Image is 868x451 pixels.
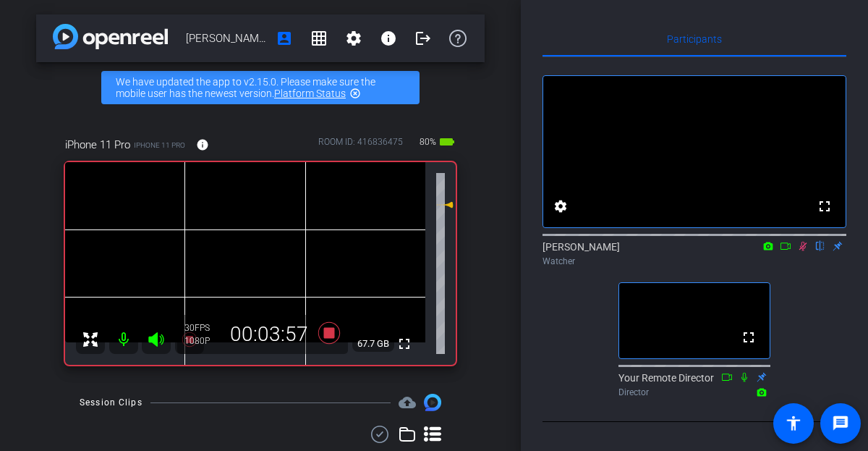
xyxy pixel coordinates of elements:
mat-icon: settings [345,30,362,47]
span: iPhone 11 Pro [65,137,130,153]
mat-icon: 13 dB [436,196,454,214]
span: Participants [667,34,722,44]
mat-icon: account_box [276,30,293,47]
div: Your Remote Director [618,371,770,399]
mat-icon: highlight_off [349,88,361,99]
div: Director [618,386,770,399]
mat-icon: fullscreen [396,335,413,353]
mat-icon: cloud_upload [399,394,416,411]
span: Destinations for your clips [399,394,416,411]
div: 1080P [184,335,221,347]
img: app-logo [53,24,168,49]
mat-icon: fullscreen [740,329,757,346]
span: [PERSON_NAME] Course Guide [186,24,267,53]
mat-icon: info [380,30,397,47]
span: 80% [417,130,438,153]
a: Platform Status [274,88,346,99]
span: FPS [195,323,210,333]
div: Watcher [542,255,846,268]
div: 30 [184,322,221,334]
mat-icon: message [832,415,849,432]
div: Session Clips [80,395,142,410]
mat-icon: info [196,138,209,151]
img: Session clips [424,394,441,411]
mat-icon: battery_std [438,133,456,151]
mat-icon: fullscreen [816,198,833,215]
span: iPhone 11 Pro [134,140,185,151]
div: We have updated the app to v2.15.0. Please make sure the mobile user has the newest version. [101,71,420,104]
mat-icon: logout [414,30,432,47]
mat-icon: flip [812,239,829,252]
div: ROOM ID: 416836475 [318,135,403,156]
mat-icon: accessibility [785,415,802,432]
mat-icon: grid_on [310,30,328,47]
mat-icon: settings [552,198,569,215]
span: 67.7 GB [352,335,394,353]
div: 00:03:57 [221,322,318,347]
div: [PERSON_NAME] [542,240,846,268]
